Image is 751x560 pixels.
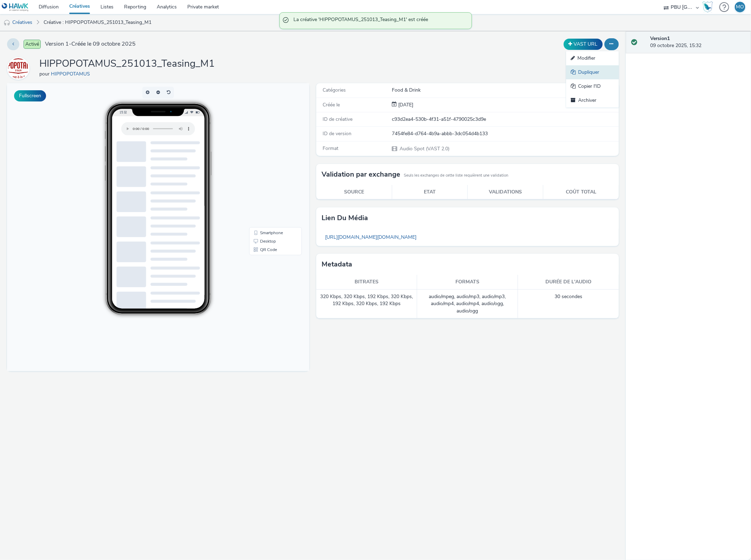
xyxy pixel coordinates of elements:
[244,145,293,154] li: Smartphone
[566,51,619,65] a: Modifier
[323,87,346,93] span: Catégories
[322,259,352,270] h3: Metadata
[2,3,29,12] img: undefined Logo
[112,27,120,31] span: 15:32
[8,58,28,79] img: HIPPOPOTAMUS
[45,40,136,48] span: Version 1 - Créée le 09 octobre 2025
[417,275,518,289] th: Formats
[650,35,745,50] div: 09 octobre 2025, 15:32
[253,156,269,160] span: Desktop
[24,40,41,49] span: Activé
[397,101,413,108] span: [DATE]
[399,145,449,152] span: Audio Spot (VAST 2.0)
[518,290,619,318] td: 30 secondes
[316,275,417,289] th: Bitrates
[392,87,618,94] div: Food & Drink
[39,57,215,71] h1: HIPPOPOTAMUS_251013_Teasing_M1
[7,65,32,72] a: HIPPOPOTAMUS
[468,185,543,199] th: Validations
[316,185,392,199] th: Source
[4,19,11,26] img: audio
[518,275,619,289] th: Durée de l'audio
[322,213,368,223] h3: Lien du média
[566,65,619,79] a: Dupliquer
[543,185,619,199] th: Coût total
[323,130,351,137] span: ID de version
[404,173,508,178] small: Seuls les exchanges de cette liste requièrent une validation
[650,35,670,42] strong: Version 1
[39,71,51,77] span: pour
[253,147,276,152] span: Smartphone
[417,290,518,318] td: audio/mpeg, audio/mp3, audio/mp3, audio/mp4, audio/mp4, audio/ogg, audio/ogg
[323,116,352,123] span: ID de créative
[566,79,619,93] a: Copier l'ID
[564,39,603,50] button: VAST URL
[703,1,716,13] a: Hawk Academy
[566,93,619,107] a: Archiver
[253,164,270,169] span: QR Code
[40,14,155,31] a: Créative : HIPPOPOTAMUS_251013_Teasing_M1
[51,71,93,77] a: HIPPOPOTAMUS
[392,116,618,123] div: c93d2ea4-530b-4f31-a51f-4790025c3d9e
[244,154,293,162] li: Desktop
[703,1,713,13] img: Hawk Academy
[316,290,417,318] td: 320 Kbps, 320 Kbps, 192 Kbps, 320 Kbps, 192 Kbps, 320 Kbps, 192 Kbps
[322,169,400,180] h3: Validation par exchange
[397,101,413,108] div: Création 09 octobre 2025, 15:32
[322,230,420,244] a: [URL][DOMAIN_NAME][DOMAIN_NAME]
[294,16,465,25] span: La créative 'HIPPOPOTAMUS_251013_Teasing_M1' est créée
[14,90,46,101] button: Fullscreen
[736,2,744,12] div: MO
[392,130,618,137] div: 7454fe84-d764-4b9a-abbb-3dc054d4b133
[562,39,604,50] div: Dupliquer la créative en un VAST URL
[323,101,340,108] span: Créée le
[392,185,468,199] th: Etat
[323,145,338,152] span: Format
[244,162,293,171] li: QR Code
